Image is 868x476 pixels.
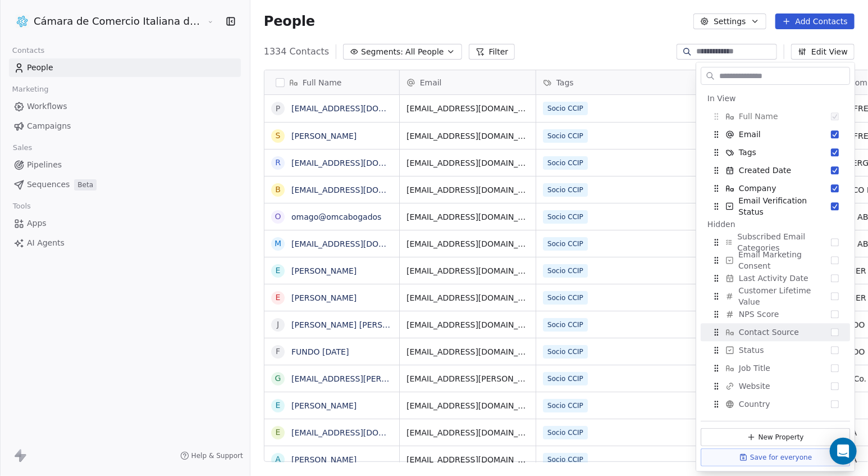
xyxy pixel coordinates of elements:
[406,157,529,169] span: [EMAIL_ADDRESS][DOMAIN_NAME]
[291,266,357,275] a: [PERSON_NAME]
[27,237,65,249] span: AI Agents
[275,373,281,384] div: g
[9,156,241,174] a: Pipelines
[701,143,850,161] div: Tags
[469,44,515,60] button: Filter
[291,212,381,221] a: omago@omcabogados
[701,395,850,413] div: Country
[406,427,529,438] span: [EMAIL_ADDRESS][DOMAIN_NAME]
[276,103,280,115] div: p
[275,157,281,169] div: r
[275,184,281,196] div: b
[27,159,62,171] span: Pipelines
[701,179,850,197] div: Company
[275,130,280,142] div: S
[739,195,832,217] span: Email Verification Status
[406,103,529,114] span: [EMAIL_ADDRESS][DOMAIN_NAME]
[275,400,280,411] div: E
[406,238,529,250] span: [EMAIL_ADDRESS][DOMAIN_NAME]
[9,175,241,194] a: SequencesBeta
[191,451,243,460] span: Help & Support
[701,287,850,305] div: Customer Lifetime Value
[543,156,588,170] span: Socio CCIP
[406,292,529,303] span: [EMAIL_ADDRESS][DOMAIN_NAME]
[9,117,241,135] a: Campaigns
[264,70,399,94] div: Full Name
[543,264,588,278] span: Socio CCIP
[9,234,241,252] a: AI Agents
[406,211,529,223] span: [EMAIL_ADDRESS][DOMAIN_NAME]
[701,377,850,395] div: Website
[291,239,429,248] a: [EMAIL_ADDRESS][DOMAIN_NAME]
[7,42,49,59] span: Contacts
[543,399,588,412] span: Socio CCIP
[275,265,280,276] div: E
[739,111,778,122] span: Full Name
[276,346,280,357] div: F
[291,347,349,356] a: FUNDO [DATE]
[27,101,67,112] span: Workflows
[739,327,799,338] span: Contact Source
[275,238,281,250] div: m
[400,70,536,94] div: Email
[275,211,281,223] div: o
[701,323,850,341] div: Contact Source
[543,318,588,332] span: Socio CCIP
[543,183,588,197] span: Socio CCIP
[701,125,850,143] div: Email
[543,129,588,143] span: Socio CCIP
[738,285,831,307] span: Customer Lifetime Value
[556,77,574,88] span: Tags
[701,448,850,466] button: Save for everyone
[543,210,588,224] span: Socio CCIP
[27,217,47,229] span: Apps
[264,13,315,30] span: People
[739,362,770,374] span: Job Title
[739,147,756,158] span: Tags
[264,45,329,58] span: 1334 Contacts
[701,107,850,125] div: Full Name
[739,398,770,410] span: Country
[291,293,357,302] a: [PERSON_NAME]
[275,454,281,465] div: A
[275,427,280,438] div: e
[406,400,529,411] span: [EMAIL_ADDRESS][DOMAIN_NAME]
[406,130,529,142] span: [EMAIL_ADDRESS][DOMAIN_NAME]
[291,374,494,383] a: [EMAIL_ADDRESS][PERSON_NAME][DOMAIN_NAME]
[275,292,280,303] div: E
[406,454,529,465] span: [EMAIL_ADDRESS][DOMAIN_NAME]
[701,251,850,269] div: Email Marketing Consent
[791,44,855,60] button: Edit View
[543,453,588,466] span: Socio CCIP
[543,102,588,115] span: Socio CCIP
[8,139,37,156] span: Sales
[9,214,241,233] a: Apps
[277,319,279,330] div: J
[739,165,791,176] span: Created Date
[27,120,71,132] span: Campaigns
[739,129,761,140] span: Email
[701,341,850,359] div: Status
[303,77,342,88] span: Full Name
[701,413,850,431] div: Phone Number
[701,197,850,215] div: Email Verification Status
[291,158,429,167] a: [EMAIL_ADDRESS][DOMAIN_NAME]
[27,179,70,191] span: Sequences
[291,185,429,194] a: [EMAIL_ADDRESS][DOMAIN_NAME]
[543,345,588,359] span: Socio CCIP
[16,15,29,28] img: WhatsApp%20Image%202021-08-27%20at%2009.37.39.png
[180,451,243,460] a: Help & Support
[739,344,764,356] span: Status
[543,291,588,305] span: Socio CCIP
[264,95,400,463] div: grid
[406,346,529,357] span: [EMAIL_ADDRESS][DOMAIN_NAME]
[701,359,850,377] div: Job Title
[701,269,850,287] div: Last Activity Date
[34,14,204,29] span: Cámara de Comercio Italiana del [GEOGRAPHIC_DATA]
[8,198,35,215] span: Tools
[406,265,529,276] span: [EMAIL_ADDRESS][DOMAIN_NAME]
[291,428,429,437] a: [EMAIL_ADDRESS][DOMAIN_NAME]
[291,104,429,113] a: [EMAIL_ADDRESS][DOMAIN_NAME]
[27,62,53,74] span: People
[74,179,97,191] span: Beta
